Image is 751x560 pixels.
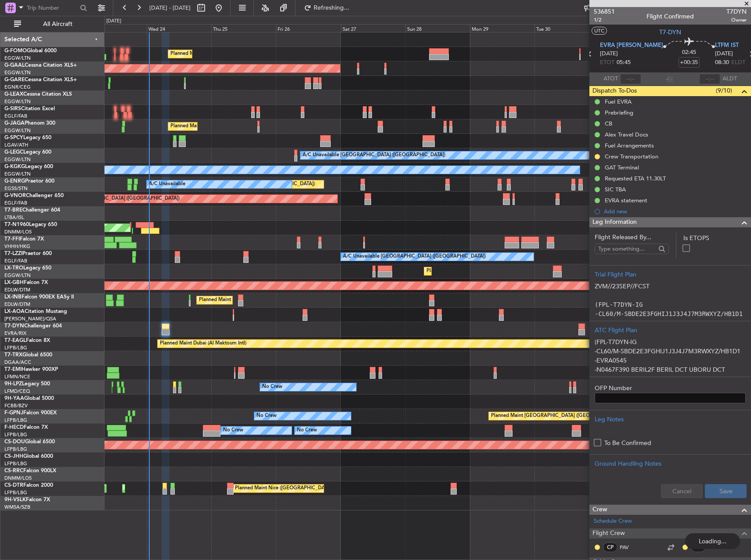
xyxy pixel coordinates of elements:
span: Owner [726,16,747,24]
div: Crew Transportation [605,153,658,160]
div: Requested ETA 11.30LT [605,175,666,182]
span: G-ENRG [4,179,25,184]
a: EGLF/FAB [4,200,27,206]
div: Sun 28 [405,24,470,32]
a: LFPB/LBG [4,446,27,452]
a: LGAV/ATH [4,142,28,148]
span: LX-AOA [4,309,25,314]
a: T7-FFIFalcon 7X [4,237,44,242]
div: A/C Unavailable [GEOGRAPHIC_DATA] ([GEOGRAPHIC_DATA]) [303,149,445,162]
span: LX-INB [4,294,22,300]
span: CS-JHH [4,454,23,459]
code: (FPL-T7DYN-IG [595,301,643,308]
a: EGGW/LTN [4,272,31,279]
a: EGSS/STN [4,185,28,192]
span: 9H-YAA [4,396,24,401]
span: G-VNOR [4,193,26,198]
div: Planned Maint [GEOGRAPHIC_DATA] ([GEOGRAPHIC_DATA]) [41,192,180,205]
p: -N0467F390 BERIL2F BERIL DCT UBORU DCT BOKSU/N0465F380 DCT [595,365,746,384]
div: No Crew [256,409,277,423]
a: EDLW/DTM [4,287,30,293]
a: T7-DYNChallenger 604 [4,323,62,329]
a: LX-TROLegacy 650 [4,266,51,271]
a: T7-N1960Legacy 650 [4,222,57,227]
div: A/C Unavailable [149,178,185,191]
div: Prebriefing [605,109,633,116]
div: Fri 26 [276,24,340,32]
span: G-GARE [4,77,25,83]
a: DGAA/ACC [4,359,31,366]
p: -EVRA0545 [595,356,746,365]
a: LFPB/LBG [4,417,27,424]
div: Fuel Arrangements [605,142,654,149]
span: [DATE] [715,50,733,58]
span: T7-DYN [659,28,681,37]
a: DNMM/LOS [4,475,32,481]
span: G-SPCY [4,135,23,140]
a: F-GPNJFalcon 900EX [4,410,57,416]
a: Schedule Crew [594,517,632,526]
a: EGGW/LTN [4,127,31,134]
input: Trip Number [27,1,77,14]
div: Sat 27 [341,24,405,32]
a: LFPB/LBG [4,489,27,496]
span: G-SIRS [4,106,21,111]
span: G-LEAX [4,92,23,97]
span: T7-DYN [4,323,24,329]
span: G-GAAL [4,63,25,68]
p: ZVM//23SEP//FCST [595,282,746,291]
a: T7-TRXGlobal 6500 [4,352,52,358]
div: No Crew [262,381,282,394]
a: EGLF/FAB [4,258,27,264]
span: G-KGKG [4,164,25,169]
span: CS-RRC [4,468,23,474]
a: 9H-LPZLegacy 500 [4,381,50,387]
span: T7-BRE [4,208,22,213]
a: PAV [620,543,639,551]
a: FCBB/BZV [4,402,28,409]
div: SIC TBA [605,186,626,193]
span: G-LEGC [4,150,23,155]
span: 9H-VSLK [4,497,26,503]
a: LFMN/NCE [4,373,30,380]
span: T7-LZZI [4,251,22,256]
div: Thu 25 [211,24,276,32]
a: CS-RRCFalcon 900LX [4,468,56,474]
label: Is ETOPS [683,233,746,243]
div: Planned Maint [GEOGRAPHIC_DATA] ([GEOGRAPHIC_DATA]) [170,47,309,61]
a: WMSA/SZB [4,504,30,510]
a: LX-AOACitation Mustang [4,309,67,314]
label: To Be Confirmed [604,438,651,448]
span: T7-FFI [4,237,20,242]
span: Flight Released By... [595,233,669,242]
span: [DATE] - [DATE] [149,4,191,12]
span: T7-N1960 [4,222,29,227]
a: G-GARECessna Citation XLS+ [4,77,77,83]
button: UTC [592,27,607,35]
span: T7-TRX [4,352,22,358]
span: F-GPNJ [4,410,23,416]
span: All Aircraft [23,21,93,27]
div: EVRA statement [605,197,647,204]
span: LX-GBH [4,280,24,285]
span: Leg Information [592,217,637,227]
span: 536851 [594,7,615,16]
a: G-KGKGLegacy 600 [4,164,53,169]
input: Type something... [598,242,656,255]
a: G-SIRSCitation Excel [4,106,55,111]
span: T7DYN [726,7,747,16]
div: Planned Maint [GEOGRAPHIC_DATA] ([GEOGRAPHIC_DATA]) [199,294,337,307]
div: Tue 30 [534,24,599,32]
span: ALDT [722,75,737,83]
div: GAT Terminal [605,164,639,171]
a: LFPB/LBG [4,460,27,467]
span: G-JAGA [4,121,25,126]
div: Tue 23 [82,24,147,32]
a: CS-JHHGlobal 6000 [4,454,53,459]
label: OFP Number [595,384,746,393]
a: LFMD/CEQ [4,388,30,395]
button: Refreshing... [300,1,353,15]
a: T7-LZZIPraetor 600 [4,251,52,256]
a: G-LEGCLegacy 600 [4,150,51,155]
button: All Aircraft [10,17,95,31]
